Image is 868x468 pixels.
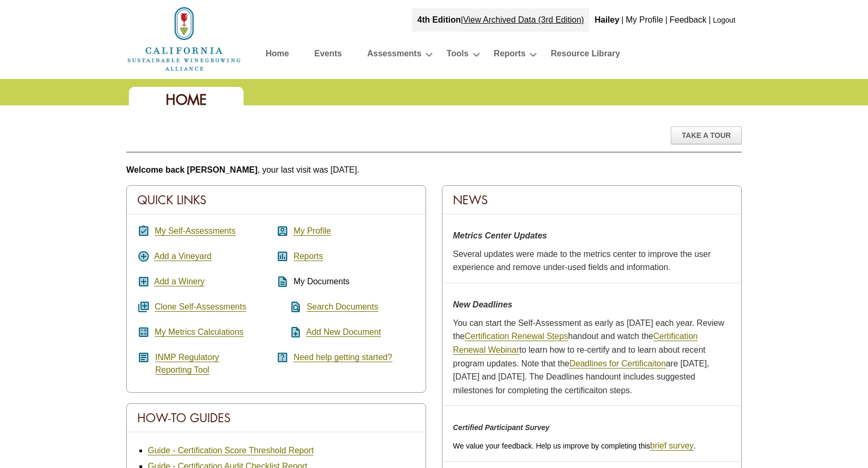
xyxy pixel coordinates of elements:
strong: New Deadlines [453,300,512,309]
a: My Self-Assessments [155,226,236,236]
a: Deadlines for Certificaiton [569,359,665,369]
strong: 4th Edition [417,15,461,24]
div: Quick Links [127,186,426,214]
a: Reports [494,46,526,65]
i: note_add [276,326,302,338]
a: Tools [447,46,468,65]
i: find_in_page [276,301,302,313]
div: | [708,8,712,32]
i: calculate [137,326,150,338]
a: Resource Library [551,46,620,65]
i: assessment [276,250,289,263]
span: Several updates were made to the metrics center to improve the user experience and remove under-u... [453,250,711,272]
i: queue [137,301,150,313]
span: My Documents [294,277,350,286]
i: add_circle [137,250,150,263]
i: assignment_turned_in [137,225,150,237]
a: My Profile [625,15,663,24]
b: Welcome back [PERSON_NAME] [126,165,258,174]
a: Assessments [367,46,421,65]
img: logo_cswa2x.png [126,5,242,73]
div: | [664,8,669,32]
p: You can start the Self-Assessment as early as [DATE] each year. Review the handout and watch the ... [453,316,731,397]
strong: Metrics Center Updates [453,231,547,240]
a: Need help getting started? [294,353,392,362]
a: Feedback [670,15,706,24]
a: View Archived Data (3rd Edition) [463,15,584,24]
a: Search Documents [307,302,378,312]
i: help_center [276,351,289,364]
i: account_box [276,225,289,237]
span: We value your feedback. Help us improve by completing this . [453,442,695,450]
a: My Metrics Calculations [155,327,244,337]
i: description [276,275,289,288]
em: Certified Participant Survey [453,423,550,432]
a: Events [314,46,341,65]
a: Certification Renewal Steps [465,332,568,341]
div: | [620,8,624,32]
i: article [137,351,150,364]
a: Home [126,34,242,43]
a: Reports [294,252,323,261]
a: Home [266,46,289,65]
i: add_box [137,275,150,288]
a: Add a Vineyard [154,252,211,261]
div: News [442,186,741,214]
a: Add New Document [306,327,381,337]
a: Certification Renewal Webinar [453,332,698,355]
a: brief survey [650,441,694,451]
b: Hailey [594,15,619,24]
a: My Profile [294,226,331,236]
span: Home [166,91,207,109]
a: Add a Winery [154,277,205,286]
p: , your last visit was [DATE]. [126,163,742,177]
a: INMP RegulatoryReporting Tool [155,353,219,375]
div: Take A Tour [671,126,742,144]
a: Guide - Certification Score Threshold Report [148,446,314,455]
div: | [412,8,589,32]
div: How-To Guides [127,404,426,432]
a: Clone Self-Assessments [155,302,246,312]
a: Logout [713,16,735,24]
